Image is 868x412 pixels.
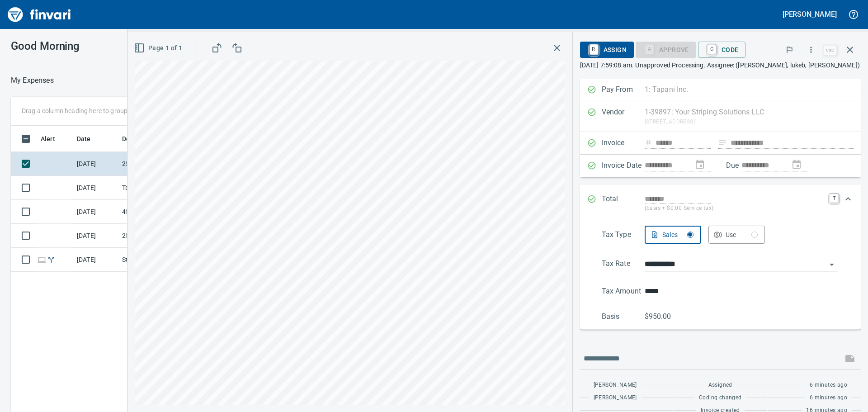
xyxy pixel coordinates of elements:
[801,40,821,60] button: More
[839,348,861,369] span: This records your message into the invoice and notifies anyone mentioned
[580,61,861,70] p: [DATE] 7:59:08 am. Unapproved Processing. Assignee: ([PERSON_NAME], lukeb, [PERSON_NAME])
[636,45,696,53] div: Coding Required
[821,39,861,61] span: Close invoice
[580,42,634,58] button: RAssign
[77,133,91,144] span: Date
[136,43,182,54] span: Page 1 of 1
[602,286,645,297] p: Tax Amount
[779,40,799,60] button: Flag
[594,381,637,390] span: [PERSON_NAME]
[708,381,732,390] span: Assigned
[22,106,154,115] p: Drag a column heading here to group the table
[73,224,118,248] td: [DATE]
[810,381,847,390] span: 6 minutes ago
[594,393,637,403] span: [PERSON_NAME]
[73,200,118,224] td: [DATE]
[708,44,716,54] a: C
[705,42,739,57] span: Code
[118,224,200,248] td: 255510
[645,311,688,322] p: $950.00
[122,133,168,144] span: Description
[77,133,103,144] span: Date
[580,185,861,222] div: Expand
[73,176,118,200] td: [DATE]
[602,229,645,244] p: Tax Type
[699,393,742,403] span: Coding changed
[47,256,56,262] span: Split transaction
[826,258,838,271] button: Open
[645,226,701,244] button: Sales
[726,229,758,241] div: Use
[11,75,54,86] p: My Expenses
[37,256,47,262] span: Online transaction
[132,40,186,57] button: Page 1 of 1
[587,42,627,57] span: Assign
[41,133,67,144] span: Alert
[5,4,73,25] img: Finvari
[118,176,200,200] td: Tst* The Logger Restau Astoria OR
[73,248,118,272] td: [DATE]
[698,42,746,58] button: CCode
[810,393,847,403] span: 6 minutes ago
[11,40,203,52] h3: Good Morning
[41,133,55,144] span: Alert
[830,194,839,203] a: T
[645,204,824,213] p: (basis + $0.00 Service tax)
[590,44,598,54] a: R
[602,194,645,213] p: Total
[602,311,645,322] p: Basis
[662,229,693,241] div: Sales
[11,75,54,86] nav: breadcrumb
[823,45,837,55] a: esc
[602,258,645,271] p: Tax Rate
[580,222,861,330] div: Expand
[122,133,156,144] span: Description
[118,152,200,176] td: 255512.10003
[73,152,118,176] td: [DATE]
[118,200,200,224] td: 4581.65
[783,9,837,19] h5: [PERSON_NAME]
[708,226,765,244] button: Use
[780,7,839,21] button: [PERSON_NAME]
[118,248,200,272] td: Starlink Internet [DOMAIN_NAME] CA - Pipeline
